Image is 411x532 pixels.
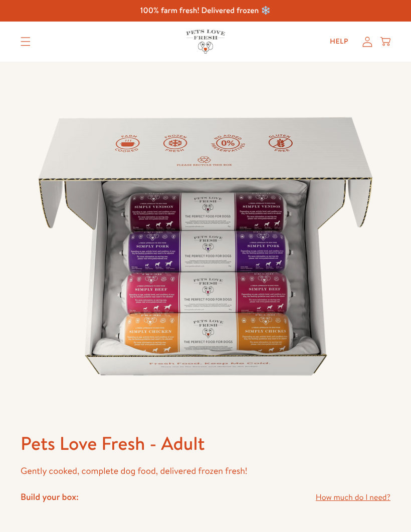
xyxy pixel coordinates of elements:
[21,431,390,455] h1: Pets Love Fresh - Adult
[322,32,356,52] a: Help
[21,463,390,479] p: Gently cooked, complete dog food, delivered frozen fresh!
[316,491,390,504] a: How much do I need?
[21,491,79,502] h4: Build your box:
[186,30,225,53] img: Pets Love Fresh
[13,29,39,54] summary: Translation missing: en.sections.header.menu
[21,62,390,431] img: Pets Love Fresh - Adult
